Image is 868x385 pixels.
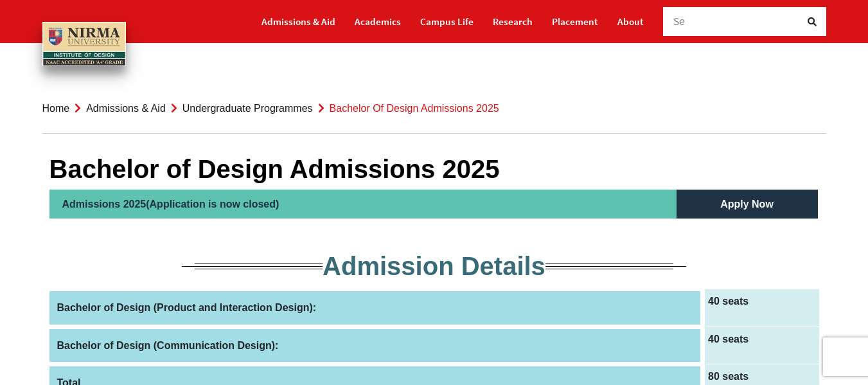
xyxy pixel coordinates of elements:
span: Admission Details [323,252,545,280]
a: Admissions & Aid [261,10,335,33]
h1: Bachelor of Design Admissions 2025 [49,154,819,184]
a: Placement [552,10,598,33]
td: 40 seats [703,327,819,364]
td: 40 seats [703,289,819,327]
span: Bachelor of Design Admissions 2025 [330,103,499,114]
span: Se [673,14,686,28]
a: Academics [355,10,401,33]
a: About [617,10,644,33]
a: Research [493,10,533,33]
th: Bachelor of Design (Product and Interaction Design): [49,289,703,327]
a: Home [42,103,70,114]
a: Admissions & Aid [86,103,166,114]
h5: Apply Now [677,190,818,219]
nav: breadcrumb [42,84,826,134]
a: Undergraduate Programmes [182,103,313,114]
th: Bachelor of Design (Communication Design): [49,327,703,364]
h2: Admissions 2025(Application is now closed) [49,190,677,219]
a: Campus Life [420,10,474,33]
img: main_logo [42,22,126,66]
